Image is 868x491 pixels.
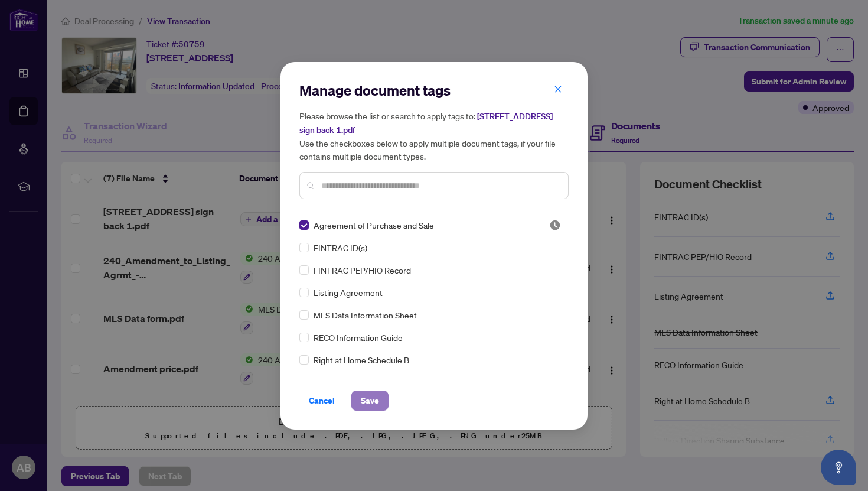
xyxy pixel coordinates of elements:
[554,85,562,93] span: close
[299,109,569,162] h5: Please browse the list or search to apply tags to: Use the checkboxes below to apply multiple doc...
[314,308,417,321] span: MLS Data Information Sheet
[314,331,403,344] span: RECO Information Guide
[299,391,344,411] button: Cancel
[821,450,856,485] button: Open asap
[314,353,409,366] span: Right at Home Schedule B
[314,241,367,254] span: FINTRAC ID(s)
[549,219,561,231] span: Pending Review
[314,219,434,232] span: Agreement of Purchase and Sale
[549,219,561,231] img: status
[299,81,569,100] h2: Manage document tags
[361,391,379,410] span: Save
[314,264,411,277] span: FINTRAC PEP/HIO Record
[314,286,383,299] span: Listing Agreement
[299,111,553,135] span: [STREET_ADDRESS] sign back 1.pdf
[351,391,389,411] button: Save
[309,391,335,410] span: Cancel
